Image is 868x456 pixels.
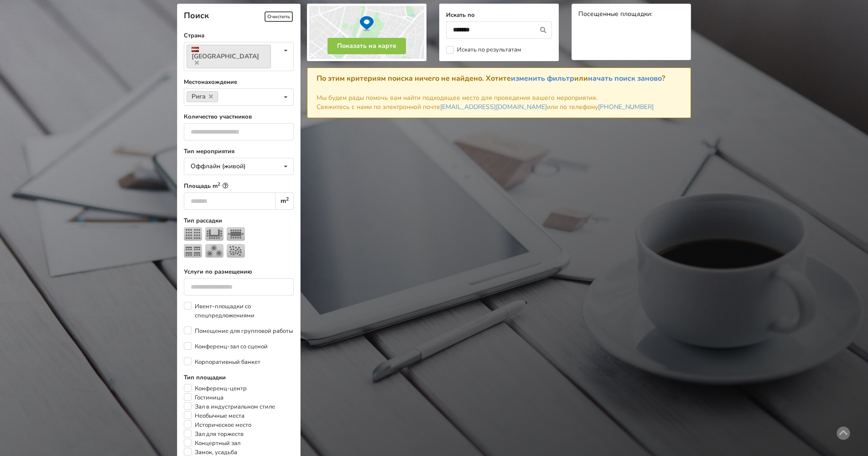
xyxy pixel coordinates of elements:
sup: 2 [218,181,220,187]
label: Количество участников [184,112,294,121]
label: Необычные места [184,411,244,420]
div: По этим критериям поиска ничего не найдено. Хотите или ? [317,74,681,83]
img: Театр [184,227,202,241]
img: Класс [184,244,202,258]
label: Корпоративный банкет [184,358,260,367]
img: Прием [227,244,245,258]
button: Показать на карте [327,38,406,54]
a: [GEOGRAPHIC_DATA] [187,45,271,68]
div: Посещенные площадки: [578,10,684,19]
label: Тип мероприятия [184,147,294,156]
a: Рига [187,91,218,102]
p: Мы будем рады помочь вам найти подходящее место для проведения вашего мероприятия. Свяжитесь с на... [317,84,681,112]
label: Местонахождение [184,78,294,87]
label: Ивент-площадки со спецпредложениями [184,302,294,320]
img: Показать на карте [307,4,426,61]
a: начать поиск заново [588,73,662,83]
a: [EMAIL_ADDRESS][DOMAIN_NAME] [440,103,547,111]
label: Страна [184,31,294,40]
label: Концертный зал [184,439,240,448]
a: изменить фильтр [511,73,574,83]
label: Конференц-центр [184,384,247,393]
img: U-тип [205,227,223,241]
span: Очистить [265,11,293,22]
span: Поиск [184,10,209,21]
label: Услуги по размещению [184,267,294,276]
div: m [275,192,294,210]
img: Собрание [227,227,245,241]
label: Гостиница [184,393,223,402]
div: Оффлайн (живой) [191,163,245,170]
label: Тип рассадки [184,216,294,225]
label: Зал для торжеств [184,430,244,439]
label: Историческое место [184,420,251,430]
label: Конференц-зал со сценой [184,342,268,351]
label: Площадь m [184,181,294,191]
label: Искать по [446,10,552,20]
img: Банкет [205,244,223,258]
a: [PHONE_NUMBER] [598,103,654,111]
label: Помещение для групповой работы [184,326,293,336]
sup: 2 [286,196,289,202]
label: Тип площадки [184,373,294,382]
label: Зал в индустриальном стиле [184,402,275,411]
label: Искать по результатам [446,46,521,54]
